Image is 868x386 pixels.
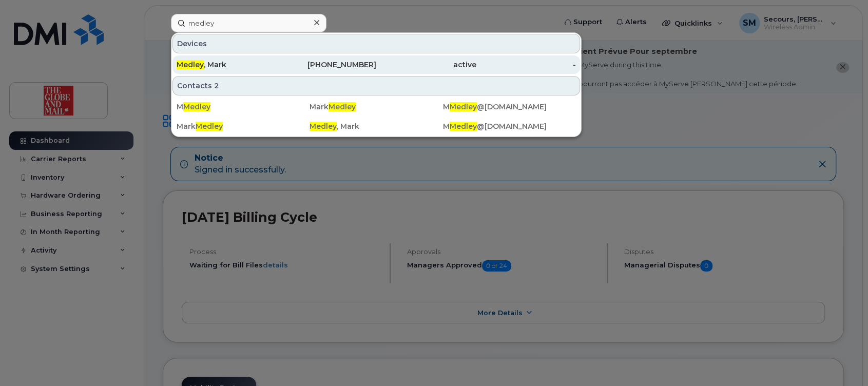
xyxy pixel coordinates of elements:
[183,102,210,111] span: Medley
[310,121,442,131] div: , Mark
[172,55,580,74] a: Medley, Mark[PHONE_NUMBER]active-
[329,102,356,111] span: Medley
[177,60,277,70] div: , Mark
[172,34,580,53] div: Devices
[214,81,219,91] span: 2
[172,98,580,116] a: MMedleyMarkMedleyMMedley@[DOMAIN_NAME]
[443,102,576,112] div: M @[DOMAIN_NAME]
[450,102,477,111] span: Medley
[450,122,477,131] span: Medley
[476,60,576,70] div: -
[310,122,337,131] span: Medley
[172,76,580,95] div: Contacts
[172,117,580,136] a: MarkMedleyMedley, MarkMMedley@[DOMAIN_NAME]
[443,121,576,131] div: M @[DOMAIN_NAME]
[177,121,310,131] div: Mark
[177,102,310,112] div: M
[196,122,223,131] span: Medley
[310,102,442,112] div: Mark
[277,60,377,70] div: [PHONE_NUMBER]
[376,60,476,70] div: active
[177,60,204,69] span: Medley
